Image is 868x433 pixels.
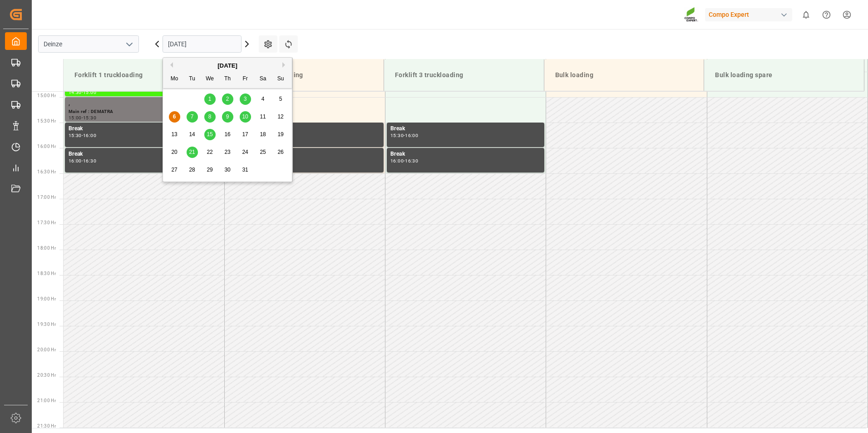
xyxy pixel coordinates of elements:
div: Forklift 3 truckloading [391,67,537,84]
span: 11 [260,113,266,120]
div: Choose Friday, October 17th, 2025 [240,129,251,140]
div: - [404,133,405,138]
div: 15:30 [390,133,404,138]
span: 23 [224,149,230,155]
div: Choose Friday, October 10th, 2025 [240,111,251,123]
div: Choose Saturday, October 18th, 2025 [257,129,269,140]
div: Choose Wednesday, October 15th, 2025 [204,129,216,140]
span: 5 [279,96,282,102]
span: 26 [277,149,283,155]
div: Choose Wednesday, October 8th, 2025 [204,111,216,123]
span: 24 [242,149,248,155]
div: Compo Expert [705,8,792,21]
div: Bulk loading spare [711,67,857,84]
span: 3 [244,96,247,102]
span: 30 [224,167,230,173]
div: 15:00 [69,116,82,120]
span: 17:00 Hr [37,195,56,200]
div: - [404,159,405,163]
button: open menu [122,37,136,51]
div: Su [275,74,286,85]
div: Choose Thursday, October 2nd, 2025 [222,93,233,105]
div: Choose Monday, October 6th, 2025 [169,111,180,123]
div: 16:00 [390,159,404,163]
span: 28 [189,167,195,173]
span: 19:30 Hr [37,322,56,327]
span: 8 [208,113,212,120]
div: Break [230,150,380,159]
div: Choose Sunday, October 5th, 2025 [275,93,286,105]
span: 9 [226,113,229,120]
span: 21:30 Hr [37,423,56,428]
span: 16:00 Hr [37,144,56,149]
span: 29 [207,167,212,173]
div: Choose Monday, October 13th, 2025 [169,129,180,140]
div: Choose Thursday, October 23rd, 2025 [222,147,233,158]
span: 18:30 Hr [37,271,56,276]
span: 19 [277,131,283,138]
div: Choose Saturday, October 4th, 2025 [257,93,269,105]
span: 10 [242,113,248,120]
span: 15 [207,131,212,138]
div: 14:30 [69,90,82,94]
div: Break [230,124,380,133]
div: Break [69,124,219,133]
div: [DATE] [163,61,292,70]
div: Choose Sunday, October 12th, 2025 [275,111,286,123]
div: Forklift 1 truckloading [71,67,216,84]
button: Help Center [816,5,837,25]
button: show 0 new notifications [796,5,816,25]
div: Break [69,150,219,159]
div: Choose Sunday, October 19th, 2025 [275,129,286,140]
div: 15:30 [83,116,96,120]
div: 15:30 [69,133,82,138]
div: Choose Saturday, October 11th, 2025 [257,111,269,123]
span: 4 [261,96,265,102]
span: 25 [260,149,266,155]
div: Bulk loading [552,67,697,84]
div: Choose Thursday, October 16th, 2025 [222,129,233,140]
div: month 2025-10 [166,90,290,179]
div: 16:30 [83,159,96,163]
div: Choose Thursday, October 30th, 2025 [222,164,233,176]
div: 16:00 [83,133,96,138]
span: 16 [224,131,230,138]
span: 20 [171,149,177,155]
div: Mo [169,74,180,85]
span: 18:00 Hr [37,246,56,251]
div: 15:00 [83,90,96,94]
span: 19:00 Hr [37,296,56,301]
div: Choose Tuesday, October 14th, 2025 [187,129,198,140]
span: 21:00 Hr [37,398,56,403]
span: 21 [189,149,195,155]
img: Screenshot%202023-09-29%20at%2010.02.21.png_1712312052.png [684,7,699,23]
div: Forklift 2 truckloading [231,67,376,84]
span: 31 [242,167,248,173]
span: 6 [173,113,176,120]
div: Choose Tuesday, October 21st, 2025 [187,147,198,158]
div: Choose Wednesday, October 1st, 2025 [204,93,216,105]
div: 16:30 [405,159,418,163]
input: Type to search/select [38,35,139,53]
span: 17 [242,131,248,138]
div: Tu [187,74,198,85]
span: 18 [260,131,266,138]
div: Main ref : DEMATRA [69,108,219,116]
span: 15:30 Hr [37,118,56,123]
button: Previous Month [168,62,173,68]
div: Sa [257,74,269,85]
div: We [204,74,216,85]
span: 12 [277,113,283,120]
button: Next Month [282,62,288,68]
div: Choose Friday, October 31st, 2025 [240,164,251,176]
div: Choose Wednesday, October 29th, 2025 [204,164,216,176]
span: 17:30 Hr [37,220,56,225]
div: - [82,116,83,120]
div: Choose Saturday, October 25th, 2025 [257,147,269,158]
div: - [82,133,83,138]
button: Compo Expert [705,6,796,23]
div: Choose Wednesday, October 22nd, 2025 [204,147,216,158]
div: 16:00 [69,159,82,163]
div: Break [390,124,541,133]
div: Choose Friday, October 3rd, 2025 [240,93,251,105]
